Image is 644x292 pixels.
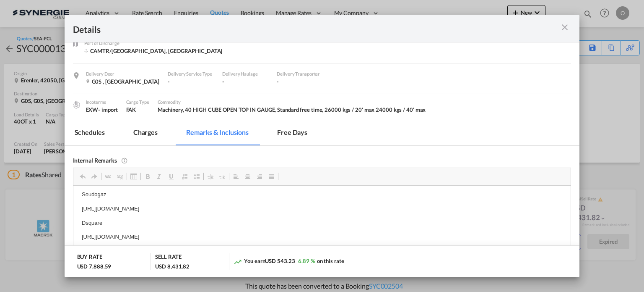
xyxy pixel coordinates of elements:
strong: —--------------------------------------------------------------- [8,82,128,88]
div: Delivery Door [86,70,160,78]
span: 6.89 % [298,258,314,264]
a: Underline (Ctrl+U) [165,171,177,182]
md-icon: icon-close m-3 fg-AAA8AD cursor [560,22,570,32]
a: Table [128,171,140,182]
div: CAMTR/Montreal, QC [84,47,223,55]
span: Machinery [158,106,185,113]
div: Cargo Type [126,98,149,106]
span: , [183,106,184,113]
div: USD 7,888.59 [77,263,112,270]
div: Delivery Haulage [222,70,268,78]
a: Redo (Ctrl+Y) [88,171,100,182]
a: Insert/Remove Bulleted List [191,171,203,182]
span: 26000 kgs / 20' max 24000 kgs / 40' max [325,106,426,113]
span: Standard free time [277,106,325,113]
div: Delivery Service Type [168,70,214,78]
span: , [275,106,276,113]
a: Increase Indent [216,171,228,182]
span: 40 HIGH CUBE OPEN TOP IN GAUGE [185,106,277,113]
p: [URL][DOMAIN_NAME] [8,47,489,56]
a: Unlink [114,171,126,182]
div: G0S , Canada [86,78,160,85]
a: Insert/Remove Numbered List [179,171,191,182]
md-icon: This remarks only visible for internal user and will not be printed on Quote PDF [121,156,128,163]
div: - [277,78,323,85]
a: Centre [242,171,254,182]
p: Soudogaz [8,5,489,13]
md-icon: icon-trending-up [234,258,242,266]
body: Editor, editor5 [8,8,489,17]
a: Decrease Indent [205,171,216,182]
div: You earn on this rate [234,257,344,266]
div: Port of Discharge [84,39,223,47]
div: Internal Remarks [73,156,571,163]
div: - [222,78,268,85]
span: USD 543.23 [265,258,295,264]
div: USD 8,431.82 [155,263,190,270]
strong: Origin Charges Pick-up location : [8,9,54,24]
a: Link (Ctrl+K) [102,171,114,182]
div: SELL RATE [155,253,181,263]
p: [URL][DOMAIN_NAME] [8,76,489,84]
p: Dsquare [8,33,489,42]
div: BUY RATE [77,253,102,263]
a: Italic (Ctrl+I) [153,171,165,182]
a: Justify [265,171,277,182]
div: EXW [86,106,118,113]
md-tab-item: Remarks & Inclusions [176,122,259,145]
p: [URL][DOMAIN_NAME] [8,19,489,28]
md-tab-item: Free days [267,122,317,145]
div: FAK [126,106,149,113]
a: Align Left [230,171,242,182]
md-pagination-wrapper: Use the left and right arrow keys to navigate between tabs [65,122,326,145]
div: Details [73,23,522,34]
div: Incoterms [86,98,118,106]
p: Currency is converted based on the date of sailing 1 hour free for loading (unloading), 125.00$ /... [8,32,489,75]
div: - [168,78,214,85]
img: cargo.png [72,100,81,109]
div: - import [98,106,117,113]
a: Align Right [254,171,265,182]
div: Delivery Transporter [277,70,323,78]
body: Editor, editor6 [8,5,489,84]
a: Bold (Ctrl+B) [142,171,153,182]
span: , [322,106,323,113]
div: Commodity [158,98,426,106]
md-dialog: Pickup Door ... [65,15,580,278]
md-tab-item: Charges [123,122,168,145]
a: Undo (Ctrl+Z) [77,171,88,182]
p: Former Lojistik [8,61,489,70]
md-tab-item: Schedules [65,122,115,145]
iframe: Editor, editor6 [73,186,571,270]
